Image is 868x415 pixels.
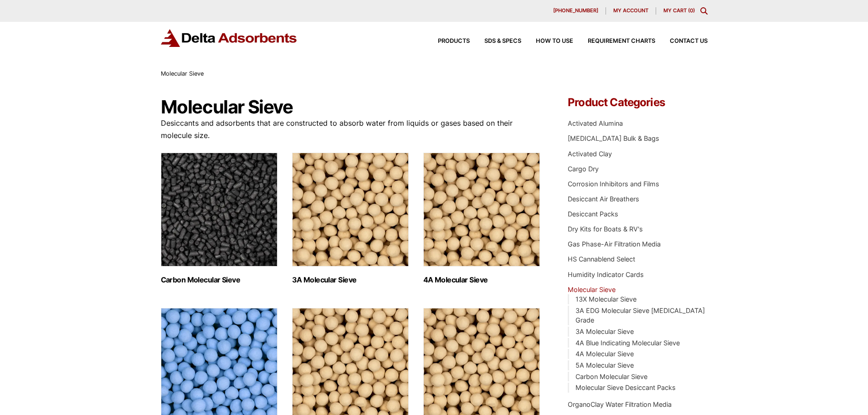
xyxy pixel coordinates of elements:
[613,8,648,13] span: My account
[663,7,695,14] a: My Cart (0)
[292,153,409,284] a: Visit product category 3A Molecular Sieve
[568,400,672,408] a: OrganoClay Water Filtration Media
[655,38,708,44] a: Contact Us
[161,70,204,77] span: Molecular Sieve
[521,38,573,44] a: How to Use
[423,276,540,284] h2: 4A Molecular Sieve
[423,153,540,284] a: Visit product category 4A Molecular Sieve
[575,339,680,347] a: 4A Blue Indicating Molecular Sieve
[690,7,693,14] span: 0
[438,38,470,44] span: Products
[575,328,634,335] a: 3A Molecular Sieve
[575,361,634,369] a: 5A Molecular Sieve
[568,150,612,158] a: Activated Clay
[700,7,708,15] div: Toggle Modal Content
[161,29,298,47] img: Delta Adsorbents
[484,38,521,44] span: SDS & SPECS
[568,210,618,218] a: Desiccant Packs
[568,271,644,278] a: Humidity Indicator Cards
[423,38,470,44] a: Products
[470,38,521,44] a: SDS & SPECS
[568,165,599,173] a: Cargo Dry
[575,373,647,380] a: Carbon Molecular Sieve
[292,276,409,284] h2: 3A Molecular Sieve
[606,7,656,15] a: My account
[568,195,639,203] a: Desiccant Air Breathers
[546,7,606,15] a: [PHONE_NUMBER]
[588,38,655,44] span: Requirement Charts
[568,225,643,233] a: Dry Kits for Boats & RV's
[568,97,707,108] h4: Product Categories
[568,255,635,263] a: HS Cannablend Select
[568,119,623,127] a: Activated Alumina
[423,153,540,266] img: 4A Molecular Sieve
[161,97,541,117] h1: Molecular Sieve
[575,307,705,324] a: 3A EDG Molecular Sieve [MEDICAL_DATA] Grade
[575,295,637,303] a: 13X Molecular Sieve
[568,286,616,293] a: Molecular Sieve
[568,180,659,188] a: Corrosion Inhibitors and Films
[536,38,573,44] span: How to Use
[575,384,676,391] a: Molecular Sieve Desiccant Packs
[575,350,634,358] a: 4A Molecular Sieve
[568,240,661,248] a: Gas Phase-Air Filtration Media
[161,153,277,266] img: Carbon Molecular Sieve
[161,276,277,284] h2: Carbon Molecular Sieve
[568,134,659,142] a: [MEDICAL_DATA] Bulk & Bags
[670,38,708,44] span: Contact Us
[161,117,541,142] p: Desiccants and adsorbents that are constructed to absorb water from liquids or gases based on the...
[161,153,277,284] a: Visit product category Carbon Molecular Sieve
[553,8,598,13] span: [PHONE_NUMBER]
[292,153,409,266] img: 3A Molecular Sieve
[573,38,655,44] a: Requirement Charts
